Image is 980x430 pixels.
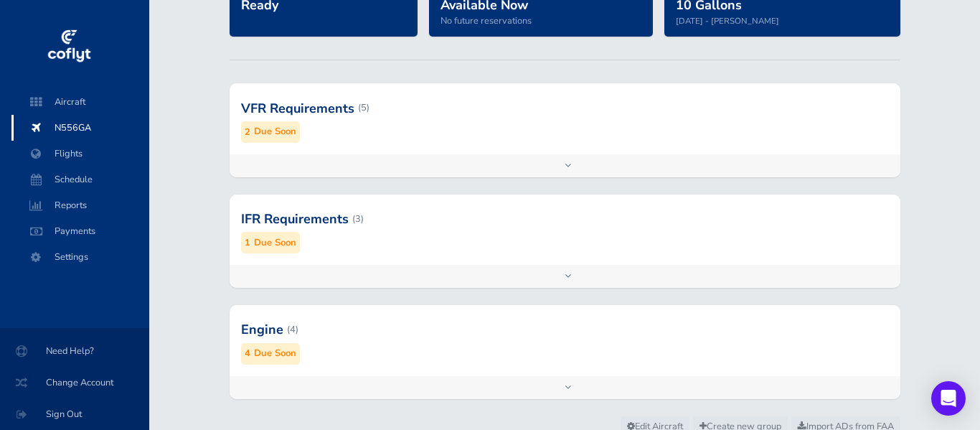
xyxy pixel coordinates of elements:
[26,192,135,218] span: Reports
[17,338,132,364] span: Need Help?
[26,141,135,167] span: Flights
[17,370,132,396] span: Change Account
[17,401,132,427] span: Sign Out
[254,346,296,361] small: Due Soon
[931,381,966,416] div: Open Intercom Messenger
[676,15,779,27] small: [DATE] - [PERSON_NAME]
[254,124,296,139] small: Due Soon
[26,218,135,244] span: Payments
[26,244,135,270] span: Settings
[440,14,532,27] span: No future reservations
[26,167,135,192] span: Schedule
[26,115,135,141] span: N556GA
[45,25,93,68] img: coflyt logo
[254,235,296,251] small: Due Soon
[26,89,135,115] span: Aircraft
